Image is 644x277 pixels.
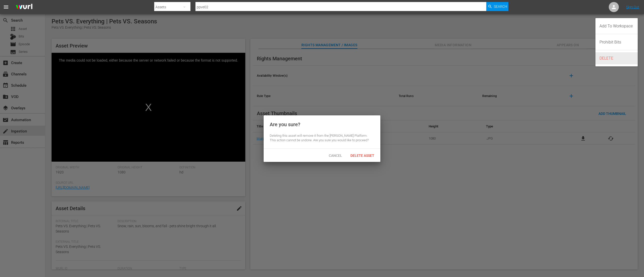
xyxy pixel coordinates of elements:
[346,154,378,158] span: Delete Asset
[270,133,374,143] div: Deleting this asset will remove it from the [PERSON_NAME] Platform. This action cannot be undone....
[325,154,346,158] span: Cancel
[599,36,634,48] div: Prohibit Bits
[599,20,634,32] div: Add To Workspace
[626,5,639,9] a: Sign Out
[486,2,508,11] button: Search
[346,151,378,160] button: Delete Asset
[270,121,300,127] div: Are you sure?
[12,1,36,13] img: ans4CAIJ8jUAAAAAAAAAAAAAAAAAAAAAAAAgQb4GAAAAAAAAAAAAAAAAAAAAAAAAJMjXAAAAAAAAAAAAAAAAAAAAAAAAgAT5G...
[599,52,634,64] div: DELETE
[3,4,9,10] span: menu
[324,151,346,160] button: Cancel
[494,2,507,11] span: Search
